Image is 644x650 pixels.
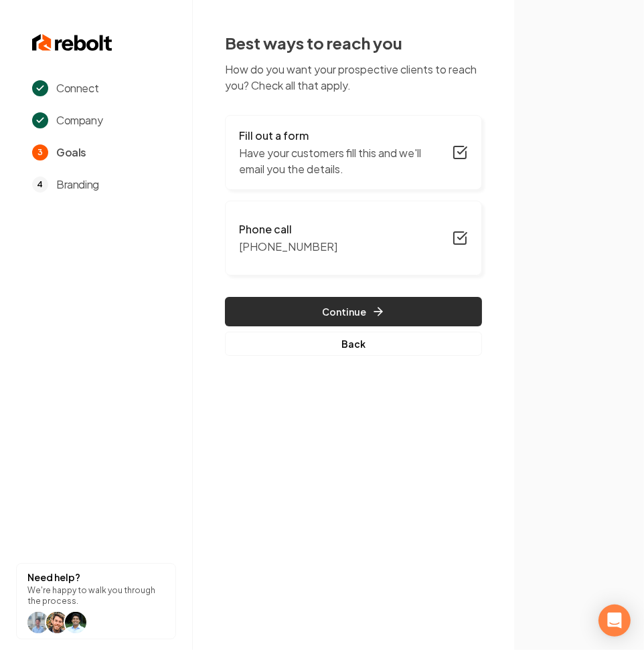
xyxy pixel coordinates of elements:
[598,605,631,637] div: Open Intercom Messenger
[56,80,98,96] span: Connect
[32,177,48,193] span: 4
[225,332,482,356] button: Back
[239,128,444,144] h3: Fill out a form
[27,612,49,633] img: help icon Will
[16,563,176,639] button: Need help?We're happy to walk you through the process.help icon Willhelp icon Willhelp icon arwin
[225,201,482,276] button: Phone call[PHONE_NUMBER]
[32,144,48,160] span: 3
[65,612,86,633] img: help icon arwin
[27,585,165,607] p: We're happy to walk you through the process.
[239,239,337,255] p: [PHONE_NUMBER]
[239,145,444,177] p: Have your customers fill this and we'll email you the details.
[225,62,482,94] p: How do you want your prospective clients to reach you? Check all that apply.
[27,571,80,583] strong: Need help?
[225,115,482,190] button: Fill out a formHave your customers fill this and we'll email you the details.
[56,177,99,193] span: Branding
[225,32,482,53] h2: Best ways to reach you
[32,32,112,53] img: Rebolt Logo
[46,612,68,633] img: help icon Will
[56,112,102,128] span: Company
[225,297,482,326] button: Continue
[239,221,337,237] h3: Phone call
[56,144,86,160] span: Goals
